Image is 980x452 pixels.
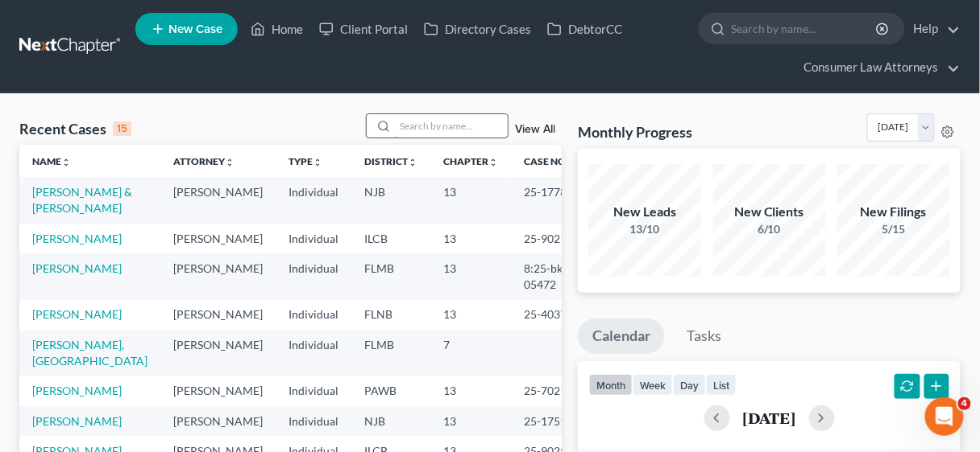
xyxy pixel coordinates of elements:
td: PAWB [351,376,430,405]
a: [PERSON_NAME] [32,261,122,275]
td: FLNB [351,300,430,330]
div: New Clients [713,203,826,221]
td: 25-17516 [511,406,588,436]
td: Individual [276,406,351,436]
a: [PERSON_NAME] [32,414,122,428]
div: 15 [113,121,131,136]
a: Case Nounfold_more [524,155,575,167]
a: [PERSON_NAME] [32,232,122,245]
a: Chapterunfold_more [443,155,498,167]
td: [PERSON_NAME] [160,177,276,223]
a: Typeunfold_more [289,155,322,167]
td: 25-90214 [511,224,588,253]
td: Individual [276,330,351,376]
a: Consumer Law Attorneys [796,53,960,82]
i: unfold_more [61,158,71,167]
td: FLMB [351,330,430,376]
i: unfold_more [313,158,322,167]
a: Directory Cases [416,14,539,43]
div: 13/10 [588,221,701,237]
i: unfold_more [488,158,498,167]
td: Individual [276,253,351,299]
button: week [633,374,673,396]
td: 13 [430,376,511,405]
td: Individual [276,376,351,405]
a: Client Portal [311,14,416,43]
div: Recent Cases [19,119,131,138]
a: [PERSON_NAME] & [PERSON_NAME] [32,185,132,215]
td: Individual [276,300,351,330]
td: NJB [351,406,430,436]
td: 13 [430,224,511,253]
button: day [673,374,706,396]
a: [PERSON_NAME] [32,384,122,397]
td: [PERSON_NAME] [160,300,276,330]
td: [PERSON_NAME] [160,406,276,436]
h2: [DATE] [743,409,796,426]
a: [PERSON_NAME], [GEOGRAPHIC_DATA] [32,338,147,368]
td: Individual [276,177,351,223]
i: unfold_more [225,158,235,167]
div: New Leads [588,203,701,221]
div: 6/10 [713,221,826,237]
a: Nameunfold_more [32,155,71,167]
div: New Filings [837,203,950,221]
td: 8:25-bk-05472 [511,253,588,299]
i: unfold_more [408,158,417,167]
a: Calendar [578,318,665,354]
input: Search by name... [731,14,878,43]
iframe: Intercom live chat [925,397,964,436]
td: [PERSON_NAME] [160,330,276,376]
td: NJB [351,177,430,223]
a: Help [906,14,960,43]
a: Tasks [672,318,736,354]
td: [PERSON_NAME] [160,253,276,299]
div: 5/15 [837,221,950,237]
h3: Monthly Progress [578,122,692,142]
td: 13 [430,300,511,330]
td: 25-17786 [511,177,588,223]
td: Individual [276,224,351,253]
a: DebtorCC [539,14,630,43]
button: month [589,374,633,396]
span: 4 [958,397,971,410]
a: [PERSON_NAME] [32,307,122,321]
span: New Case [168,23,222,35]
a: View All [515,124,555,135]
td: ILCB [351,224,430,253]
td: [PERSON_NAME] [160,224,276,253]
a: Home [243,14,311,43]
button: list [706,374,737,396]
a: Attorneyunfold_more [173,155,235,167]
td: 25-70210 [511,376,588,405]
td: 7 [430,330,511,376]
input: Search by name... [395,114,508,138]
td: 13 [430,177,511,223]
td: 25-40371 [511,300,588,330]
td: 13 [430,406,511,436]
a: Districtunfold_more [364,155,417,167]
td: [PERSON_NAME] [160,376,276,405]
td: 13 [430,253,511,299]
td: FLMB [351,253,430,299]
